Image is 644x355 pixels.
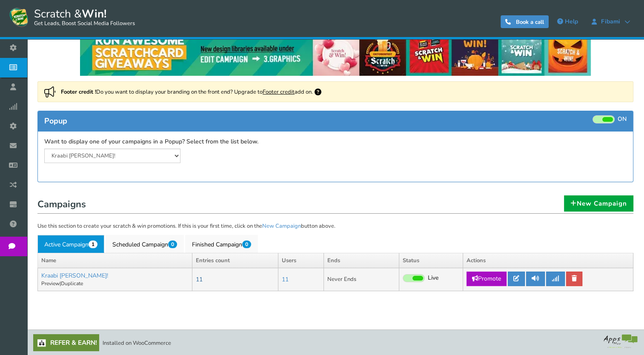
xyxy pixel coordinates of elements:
[608,319,644,355] iframe: LiveChat chat widget
[33,334,99,351] a: Refer & Earn!
[553,15,582,29] a: Help
[467,272,507,286] a: Promote
[185,235,258,253] a: Finished Campaign
[30,6,135,28] span: Scratch &
[323,253,399,268] th: Ends
[565,17,578,26] span: Help
[106,235,184,253] a: Scheduled Campaign
[618,115,627,123] span: ON
[61,280,83,287] a: Duplicate
[282,275,289,283] a: 11
[263,88,295,96] a: Footer credit
[196,275,203,283] a: 11
[262,222,301,230] a: New Campaign
[9,6,30,28] img: Scratch and Win
[80,30,591,76] img: festival-poster-2020.webp
[37,197,633,214] h1: Campaigns
[41,280,60,287] a: Preview
[242,240,251,248] span: 0
[41,280,189,287] p: |
[428,274,439,282] span: Live
[501,15,549,28] a: Book a call
[37,222,633,231] p: Use this section to create your scratch & win promotions. If this is your first time, click on th...
[38,253,192,268] th: Name
[399,253,463,268] th: Status
[34,20,135,27] small: Get Leads, Boost Social Media Followers
[564,195,633,212] a: New Campaign
[192,253,278,268] th: Entries count
[278,253,323,268] th: Users
[516,18,544,26] span: Book a call
[37,235,104,253] a: Active Campaign
[82,6,106,21] strong: Win!
[44,116,67,126] span: Popup
[463,253,633,268] th: Actions
[323,268,399,291] td: Never Ends
[9,6,135,28] a: Scratch &Win! Get Leads, Boost Social Media Followers
[61,88,96,96] strong: Footer credit !
[37,81,633,102] div: Do you want to display your branding on the front end? Upgrade to add on.
[168,240,177,248] span: 0
[597,18,624,25] span: Fibami
[41,272,108,280] a: Kraabi [PERSON_NAME]!
[44,138,258,146] label: Want to display one of your campaigns in a Popup? Select from the list below.
[89,240,97,248] span: 1
[103,339,171,347] span: Installed on WooCommerce
[604,334,638,348] img: bg_logo_foot.webp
